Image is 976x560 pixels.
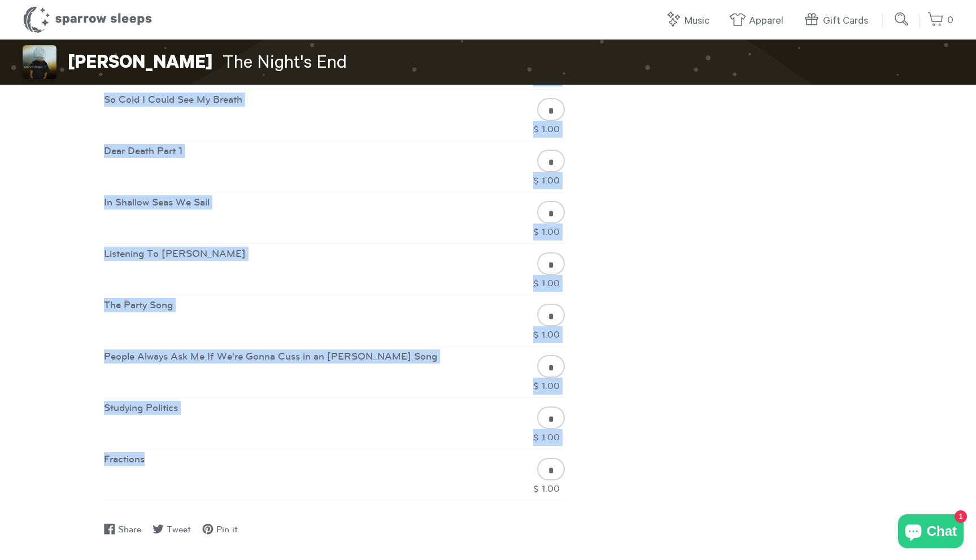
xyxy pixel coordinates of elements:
a: 0 [927,8,953,33]
div: In Shallow Seas We Sail [104,195,515,209]
div: The Party Song [104,298,515,312]
input: Submit [891,8,913,30]
div: So Cold I Could See My Breath [104,93,515,107]
a: Apparel [729,9,789,33]
div: $ 1.00 [528,224,565,240]
div: $ 1.00 [528,121,565,138]
div: Listening To [PERSON_NAME] [104,247,515,261]
span: Share [118,523,141,536]
div: $ 1.00 [528,429,565,446]
div: Studying Politics [104,401,515,415]
a: Music [665,9,715,33]
div: Fractions [104,452,515,466]
img: Emery - The Night's End [23,45,56,79]
div: People Always Ask Me If We're Gonna Cuss in an [PERSON_NAME] Song [104,349,515,364]
span: Pin it [216,523,238,536]
span: Tweet [167,523,191,536]
div: Dear Death Part 1 [104,144,515,158]
inbox-online-store-chat: Shopify online store chat [895,514,967,551]
span: The Night's End [223,55,347,75]
h1: Sparrow Sleeps [23,6,152,34]
div: $ 1.00 [528,326,565,343]
a: Gift Cards [803,9,874,33]
div: $ 1.00 [528,172,565,189]
span: [PERSON_NAME] [68,55,212,75]
div: $ 1.00 [528,378,565,395]
div: $ 1.00 [528,275,565,292]
div: $ 1.00 [528,480,565,497]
